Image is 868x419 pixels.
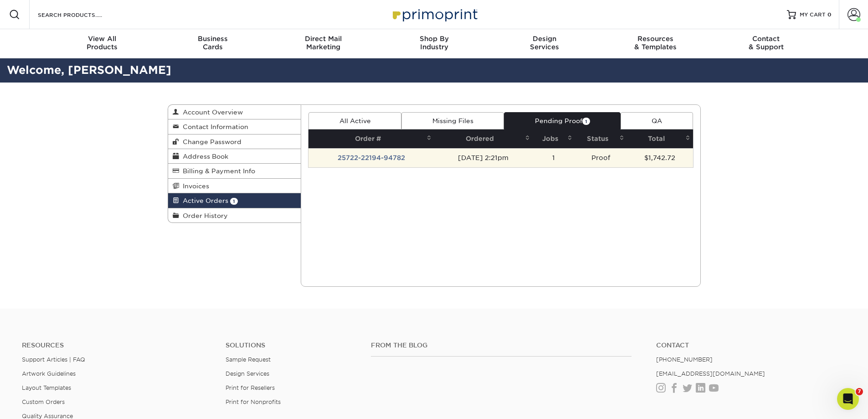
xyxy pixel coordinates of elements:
span: Address Book [179,153,228,160]
a: Print for Nonprofits [226,398,281,405]
a: Invoices [168,179,301,193]
span: View All [47,35,158,43]
a: Direct MailMarketing [268,29,379,58]
td: $1,742.72 [627,148,693,167]
span: 1 [230,198,238,205]
div: Services [489,35,600,51]
a: BusinessCards [157,29,268,58]
a: Sample Request [226,356,271,363]
span: MY CART [800,11,826,19]
span: Business [157,35,268,43]
th: Status [575,129,627,148]
a: Shop ByIndustry [379,29,489,58]
a: Artwork Guidelines [22,370,76,377]
a: Missing Files [401,112,504,129]
img: Primoprint [389,5,480,24]
a: QA [621,112,693,129]
th: Jobs [533,129,575,148]
a: Support Articles | FAQ [22,356,85,363]
a: Order History [168,208,301,222]
span: Active Orders [179,197,228,204]
span: Contact [711,35,822,43]
a: Account Overview [168,105,301,119]
a: Print for Resellers [226,384,275,391]
div: & Templates [600,35,711,51]
span: Account Overview [179,109,243,116]
h4: Resources [22,341,212,349]
iframe: Intercom live chat [837,388,859,410]
a: [PHONE_NUMBER] [656,356,713,363]
a: Contact& Support [711,29,822,58]
a: Contact Information [168,119,301,134]
a: Active Orders 1 [168,193,301,208]
span: Direct Mail [268,35,379,43]
a: Resources& Templates [600,29,711,58]
a: Address Book [168,149,301,164]
h4: From the Blog [371,341,632,349]
td: [DATE] 2:21pm [434,148,532,167]
h4: Solutions [226,341,357,349]
div: & Support [711,35,822,51]
span: 1 [582,118,590,124]
a: Change Password [168,134,301,149]
div: Products [47,35,158,51]
span: Billing & Payment Info [179,167,255,175]
a: View AllProducts [47,29,158,58]
span: Resources [600,35,711,43]
span: 7 [856,388,863,395]
div: Industry [379,35,489,51]
input: SEARCH PRODUCTS..... [37,9,126,20]
th: Ordered [434,129,532,148]
span: Design [489,35,600,43]
span: 0 [827,11,832,18]
a: Layout Templates [22,384,71,391]
td: Proof [575,148,627,167]
a: All Active [308,112,401,129]
div: Cards [157,35,268,51]
td: 25722-22194-94782 [308,148,434,167]
a: Billing & Payment Info [168,164,301,178]
span: Shop By [379,35,489,43]
iframe: Google Customer Reviews [2,391,77,416]
span: Order History [179,212,228,219]
td: 1 [533,148,575,167]
span: Contact Information [179,123,248,130]
div: Marketing [268,35,379,51]
th: Total [627,129,693,148]
a: Design Services [226,370,269,377]
span: Change Password [179,138,241,145]
a: [EMAIL_ADDRESS][DOMAIN_NAME] [656,370,765,377]
th: Order # [308,129,434,148]
a: Pending Proof1 [504,112,621,129]
span: Invoices [179,182,209,190]
a: Contact [656,341,846,349]
a: DesignServices [489,29,600,58]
